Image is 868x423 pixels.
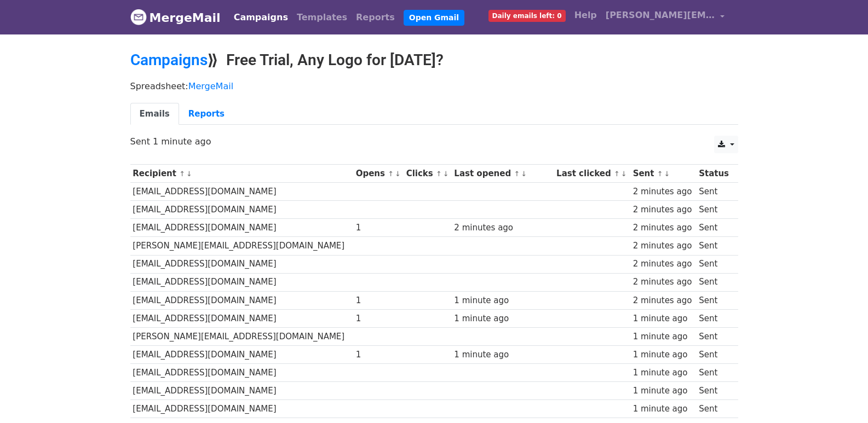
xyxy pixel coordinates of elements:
div: 2 minutes ago [633,222,694,234]
td: [EMAIL_ADDRESS][DOMAIN_NAME] [130,364,353,382]
td: Sent [696,327,732,345]
span: [PERSON_NAME][EMAIL_ADDRESS][DOMAIN_NAME] [606,9,715,22]
td: [EMAIL_ADDRESS][DOMAIN_NAME] [130,346,353,364]
td: Sent [696,382,732,400]
div: 1 minute ago [454,312,551,325]
div: 1 minute ago [454,349,551,361]
div: 2 minutes ago [633,294,694,307]
td: [EMAIL_ADDRESS][DOMAIN_NAME] [130,183,353,201]
td: Sent [696,201,732,219]
h2: ⟫ Free Trial, Any Logo for [DATE]? [130,51,738,69]
a: Campaigns [130,51,208,69]
th: Status [696,165,732,183]
a: ↓ [521,170,527,178]
a: Emails [130,103,179,125]
div: 1 minute ago [633,331,694,343]
td: [PERSON_NAME][EMAIL_ADDRESS][DOMAIN_NAME] [130,237,353,255]
td: [EMAIL_ADDRESS][DOMAIN_NAME] [130,255,353,273]
div: 2 minutes ago [454,222,551,234]
td: [EMAIL_ADDRESS][DOMAIN_NAME] [130,201,353,219]
td: [PERSON_NAME][EMAIL_ADDRESS][DOMAIN_NAME] [130,327,353,345]
a: Open Gmail [404,10,464,26]
div: 1 minute ago [633,312,694,325]
div: 1 [356,349,401,361]
span: Daily emails left: 0 [488,10,566,22]
a: ↑ [514,170,520,178]
div: 1 [356,222,401,234]
td: [EMAIL_ADDRESS][DOMAIN_NAME] [130,219,353,237]
a: Help [570,4,601,26]
div: 1 minute ago [633,367,694,379]
td: [EMAIL_ADDRESS][DOMAIN_NAME] [130,309,353,327]
td: Sent [696,400,732,418]
td: Sent [696,183,732,201]
div: 1 minute ago [633,403,694,415]
div: 1 minute ago [633,349,694,361]
td: Sent [696,219,732,237]
td: Sent [696,309,732,327]
a: Templates [292,7,352,28]
div: 2 minutes ago [633,204,694,216]
a: ↑ [179,170,185,178]
a: ↓ [664,170,670,178]
a: Reports [179,103,234,125]
a: ↑ [436,170,442,178]
td: [EMAIL_ADDRESS][DOMAIN_NAME] [130,400,353,418]
div: 2 minutes ago [633,258,694,270]
td: [EMAIL_ADDRESS][DOMAIN_NAME] [130,273,353,291]
td: Sent [696,346,732,364]
div: 1 [356,294,401,307]
p: Sent 1 minute ago [130,136,738,147]
a: ↑ [388,170,394,178]
th: Clicks [404,165,452,183]
div: 2 minutes ago [633,276,694,288]
a: [PERSON_NAME][EMAIL_ADDRESS][DOMAIN_NAME] [601,4,729,30]
div: 1 minute ago [633,385,694,397]
a: Reports [352,7,399,28]
p: Spreadsheet: [130,80,738,92]
td: Sent [696,364,732,382]
a: MergeMail [188,81,233,91]
td: Sent [696,291,732,309]
a: ↓ [395,170,401,178]
div: 2 minutes ago [633,240,694,252]
th: Sent [630,165,697,183]
td: Sent [696,273,732,291]
td: [EMAIL_ADDRESS][DOMAIN_NAME] [130,291,353,309]
td: Sent [696,237,732,255]
th: Opens [353,165,404,183]
th: Last opened [452,165,554,183]
td: [EMAIL_ADDRESS][DOMAIN_NAME] [130,382,353,400]
a: Campaigns [229,7,292,28]
img: MergeMail logo [130,9,147,25]
div: 2 minutes ago [633,186,694,198]
a: ↑ [657,170,663,178]
a: ↑ [614,170,620,178]
a: ↓ [621,170,627,178]
div: 1 minute ago [454,294,551,307]
a: Daily emails left: 0 [484,4,570,26]
a: ↓ [443,170,449,178]
div: 1 [356,312,401,325]
th: Recipient [130,165,353,183]
a: MergeMail [130,6,221,29]
a: ↓ [186,170,192,178]
th: Last clicked [554,165,630,183]
td: Sent [696,255,732,273]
